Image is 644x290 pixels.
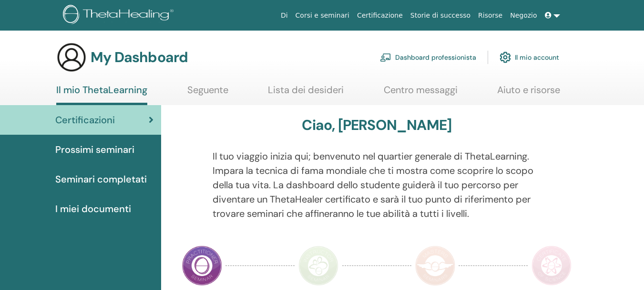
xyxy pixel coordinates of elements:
a: Aiuto e risorse [497,84,560,103]
span: Prossimi seminari [55,142,134,157]
span: Certificazioni [55,113,115,127]
img: generic-user-icon.jpg [56,42,87,73]
img: Certificate of Science [532,246,572,286]
a: Il mio account [500,47,559,68]
a: Storie di successo [407,7,474,24]
a: Lista dei desideri [268,84,344,103]
img: Practitioner [182,246,222,286]
a: Certificazione [353,7,407,24]
a: Centro messaggi [384,84,458,103]
span: Seminari completati [55,172,147,186]
p: Il tuo viaggio inizia qui; benvenuto nel quartier generale di ThetaLearning. Impara la tecnica di... [213,149,541,221]
a: Risorse [474,7,506,24]
a: Di [277,7,292,24]
h3: Ciao, [PERSON_NAME] [302,117,451,134]
a: Negozio [506,7,541,24]
a: Corsi e seminari [292,7,353,24]
img: cog.svg [500,49,511,65]
img: Master [415,246,455,286]
img: Instructor [298,246,338,286]
img: logo.png [63,5,177,26]
span: I miei documenti [55,202,131,216]
h3: My Dashboard [91,49,188,66]
a: Il mio ThetaLearning [56,84,147,105]
img: chalkboard-teacher.svg [380,53,391,62]
a: Seguente [187,84,228,103]
a: Dashboard professionista [380,47,476,68]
